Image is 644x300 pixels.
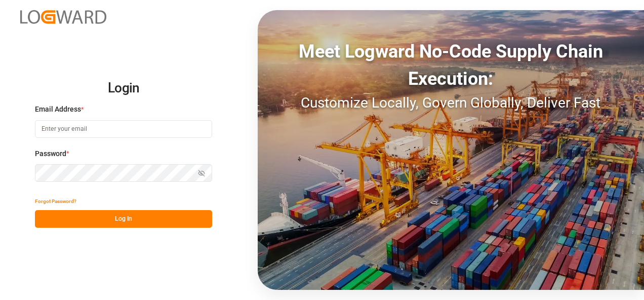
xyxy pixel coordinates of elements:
button: Forgot Password? [35,192,76,210]
div: Customize Locally, Govern Globally, Deliver Fast [258,92,644,114]
input: Enter your email [35,120,212,138]
h2: Login [35,72,212,105]
img: Logward_new_orange.png [20,10,106,24]
button: Log In [35,210,212,228]
span: Email Address [35,104,81,115]
div: Meet Logward No-Code Supply Chain Execution: [258,38,644,92]
span: Password [35,148,66,159]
